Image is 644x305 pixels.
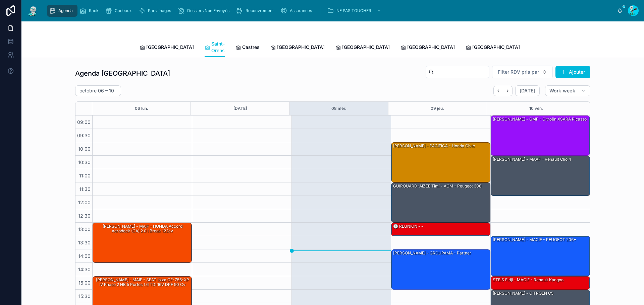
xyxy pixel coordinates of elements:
button: 08 mer. [331,102,346,115]
div: [PERSON_NAME] - MAIF - HONDA Accord Aerodeck (CA) 2.0 i Break 122cv [93,223,192,262]
span: [GEOGRAPHIC_DATA] [342,44,390,51]
a: Parrainages [137,5,176,17]
span: Work week [549,88,575,94]
div: [PERSON_NAME] - MACIF - PEUGEOT 206+ [491,236,590,276]
span: 10:30 [76,159,92,165]
a: [GEOGRAPHIC_DATA] [270,41,325,55]
span: Recouvrement [246,8,274,13]
div: 🕒 RÉUNION - - [391,223,490,236]
img: App logo [27,5,39,16]
span: Agenda [58,8,73,13]
button: Back [493,86,503,96]
a: [GEOGRAPHIC_DATA] [466,41,520,55]
span: [GEOGRAPHIC_DATA] [472,44,520,51]
span: Rack [89,8,99,13]
a: Agenda [47,5,77,17]
div: [PERSON_NAME] - MAIF - SEAT Ibiza CF-756-XP IV Phase 2 HB 5 Portes 1.6 TDI 16V DPF 90 cv [94,277,191,288]
div: [PERSON_NAME] - GROUPAMA - Partner [392,250,472,256]
span: Parrainages [148,8,171,13]
a: Recouvrement [234,5,278,17]
span: 09:30 [75,133,92,138]
a: Saint-Orens [205,38,225,57]
span: Assurances [290,8,312,13]
span: [DATE] [520,88,535,94]
button: [DATE] [233,102,247,115]
button: 09 jeu. [431,102,444,115]
div: [PERSON_NAME] - PACIFICA - honda civic [392,143,476,149]
span: Filter RDV pris par [498,69,539,75]
div: [PERSON_NAME] - MAIF - HONDA Accord Aerodeck (CA) 2.0 i Break 122cv [94,223,191,234]
h1: Agenda [GEOGRAPHIC_DATA] [75,69,170,78]
h2: octobre 06 – 10 [79,87,114,94]
a: Castres [235,41,260,55]
a: [GEOGRAPHIC_DATA] [335,41,390,55]
span: [GEOGRAPHIC_DATA] [146,44,194,51]
span: 15:00 [77,280,92,286]
div: GUIROUARD-AIZEE Timi - ACM - Peugeot 308 [392,183,482,189]
span: 13:00 [76,226,92,232]
button: Work week [545,85,590,96]
div: [PERSON_NAME] - PACIFICA - honda civic [391,143,490,182]
span: 12:00 [76,200,92,205]
a: [GEOGRAPHIC_DATA] [400,41,455,55]
span: 11:30 [77,186,92,192]
div: scrollable content [44,3,617,18]
button: 06 lun. [135,102,148,115]
a: NE PAS TOUCHER [325,5,385,17]
a: Rack [77,5,103,17]
div: [PERSON_NAME] - GROUPAMA - Partner [391,250,490,289]
button: 10 ven. [529,102,543,115]
span: 09:00 [75,119,92,125]
span: Cadeaux [115,8,132,13]
span: [GEOGRAPHIC_DATA] [407,44,455,51]
a: Dossiers Non Envoyés [176,5,234,17]
button: [DATE] [515,85,540,96]
div: [PERSON_NAME] - MAAF - Renault clio 4 [492,156,572,162]
button: Select Button [492,66,553,78]
div: [PERSON_NAME] - MAAF - Renault clio 4 [491,156,590,196]
span: Dossiers Non Envoyés [187,8,229,13]
div: [PERSON_NAME] - MACIF - PEUGEOT 206+ [492,237,577,243]
a: [GEOGRAPHIC_DATA] [140,41,194,55]
div: [PERSON_NAME] - CITROEN C5 [492,290,554,296]
span: NE PAS TOUCHER [336,8,371,13]
span: 11:00 [77,173,92,178]
div: [PERSON_NAME] - GMF - Citroën XSARA Picasso [492,116,587,122]
span: Castres [242,44,260,51]
button: Ajouter [555,66,590,78]
span: 14:30 [76,266,92,272]
span: 13:30 [76,240,92,245]
span: 10:00 [76,146,92,152]
div: 🕒 RÉUNION - - [392,223,424,229]
div: STEIS Fidji - MACIF - Renault kangoo [491,277,590,289]
div: GUIROUARD-AIZEE Timi - ACM - Peugeot 308 [391,183,490,222]
a: Assurances [278,5,317,17]
span: 14:00 [76,253,92,259]
div: STEIS Fidji - MACIF - Renault kangoo [492,277,564,283]
span: Saint-Orens [211,41,225,54]
span: 12:30 [76,213,92,219]
span: 15:30 [77,293,92,299]
div: [PERSON_NAME] - GMF - Citroën XSARA Picasso [491,116,590,155]
a: Cadeaux [103,5,137,17]
button: Next [503,86,513,96]
span: [GEOGRAPHIC_DATA] [277,44,325,51]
